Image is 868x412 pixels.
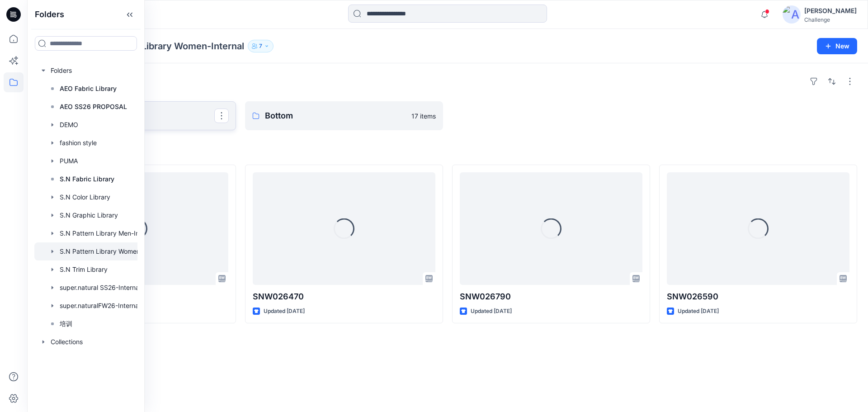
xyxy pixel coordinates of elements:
[253,290,435,303] p: SNW026470
[667,290,849,303] p: SNW026590
[265,109,406,122] p: Bottom
[783,5,801,24] img: avatar
[60,101,127,112] p: AEO SS26 PROPOSAL
[38,145,857,156] h4: Styles
[678,307,719,316] p: Updated [DATE]
[460,290,642,303] p: SNW026790
[245,101,443,130] a: Bottom17 items
[60,83,117,94] p: AEO Fabric Library
[60,174,114,185] p: S.N Fabric Library
[804,16,857,23] div: Challenge
[90,40,244,52] p: S.N Pattern Library Women-Internal
[248,40,274,52] button: 7
[411,111,436,121] p: 17 items
[60,318,72,329] p: 培训
[259,41,262,51] p: 7
[471,307,512,316] p: Updated [DATE]
[804,5,857,16] div: [PERSON_NAME]
[264,307,305,316] p: Updated [DATE]
[817,38,857,54] button: New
